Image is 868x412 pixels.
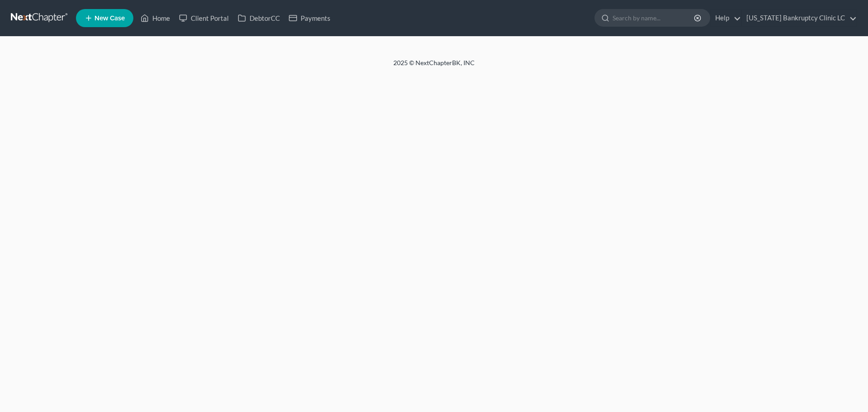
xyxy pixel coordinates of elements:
a: DebtorCC [233,10,284,26]
a: Client Portal [175,10,233,26]
span: New Case [94,15,125,22]
a: Home [136,10,175,26]
input: Search by name... [613,9,695,26]
a: Payments [284,10,335,26]
div: 2025 © NextChapterBK, INC [176,58,692,75]
a: [US_STATE] Bankruptcy Clinic LC [742,10,857,26]
a: Help [711,10,741,26]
